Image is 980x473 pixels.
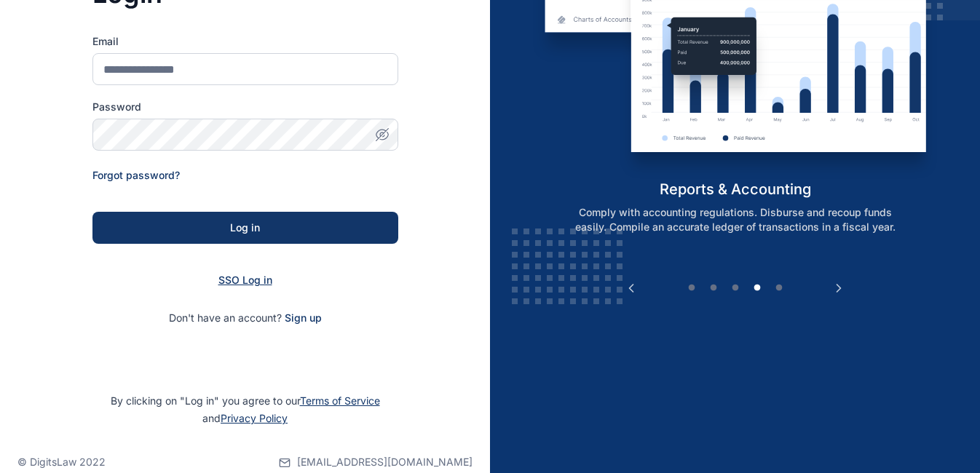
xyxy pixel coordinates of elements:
a: Forgot password? [92,169,180,181]
button: 3 [728,281,743,295]
button: Next [831,281,846,295]
a: Privacy Policy [221,412,288,424]
a: SSO Log in [218,274,272,286]
button: 2 [706,281,721,295]
label: Email [92,34,398,49]
label: Password [92,100,398,114]
div: Log in [116,220,375,235]
h5: reports & accounting [533,179,937,199]
span: [EMAIL_ADDRESS][DOMAIN_NAME] [297,455,473,469]
button: Log in [92,212,398,244]
a: Sign up [285,311,322,324]
button: Previous [624,281,639,295]
span: and [202,412,288,424]
span: Sign up [285,311,322,325]
p: © DigitsLaw 2022 [17,455,106,469]
p: By clicking on "Log in" you agree to our [17,392,473,427]
a: Terms of Service [300,394,380,407]
button: 1 [684,281,699,295]
button: 4 [750,281,764,295]
p: Comply with accounting regulations. Disburse and recoup funds easily. Compile an accurate ledger ... [549,205,922,234]
button: 5 [772,281,786,295]
p: Don't have an account? [92,311,398,325]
